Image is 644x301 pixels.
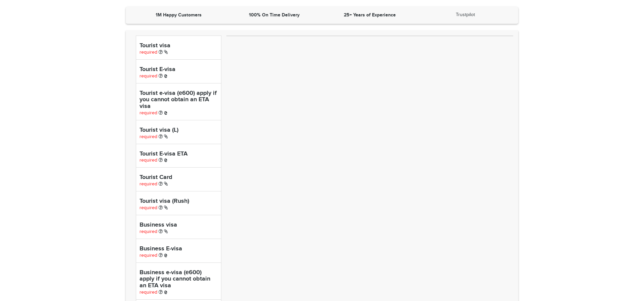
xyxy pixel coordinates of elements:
[140,222,218,229] h4: Business visa
[140,290,157,295] span: required
[140,198,218,205] h4: Tourist visa (Rush)
[140,134,157,139] span: required
[140,110,157,116] span: required
[140,229,157,234] span: required
[164,254,167,257] i: e-Visa
[164,74,167,78] i: e-Visa
[249,12,300,18] strong: 100% On Time Delivery
[140,127,218,134] h4: Tourist visa (L)
[140,269,218,289] h4: Business e-visa (е600) apply if you cannot obtain an ETA visa
[456,12,475,17] a: Trustpilot
[140,205,157,210] span: required
[164,50,168,54] i: Paper Visa
[140,43,218,49] h4: Tourist visa
[164,291,167,294] i: e-Visa
[140,181,157,187] span: required
[140,174,218,181] h4: Tourist Card
[164,181,168,186] i: Paper Visa
[140,73,157,79] span: required
[140,50,157,55] span: required
[156,12,202,18] strong: 1M Happy Customers
[164,159,167,162] i: e-Visa
[140,90,218,110] h4: Tourist e-visa (е600) apply if you cannot obtain an ETA visa
[140,66,218,73] h4: Tourist E-visa
[164,111,167,115] i: e-Visa
[164,205,168,210] i: Paper Visa
[164,229,168,234] i: Paper Visa
[140,158,157,163] span: required
[164,134,168,139] i: Paper Visa
[344,12,396,18] strong: 25+ Years of Experience
[140,246,218,252] h4: Business E-visa
[140,253,157,258] span: required
[140,151,218,158] h4: Tourist E-visa ETA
